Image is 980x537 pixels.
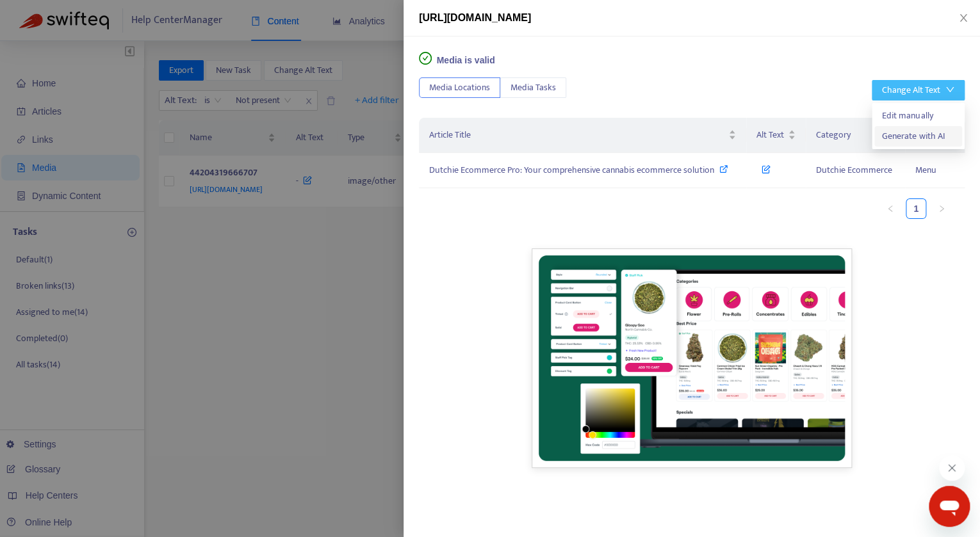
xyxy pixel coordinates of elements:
[954,12,972,24] button: Close
[906,199,926,218] a: 1
[931,198,952,219] li: Next Page
[419,77,500,98] button: Media Locations
[880,198,901,219] button: left
[419,12,531,23] span: [URL][DOMAIN_NAME]
[880,198,901,219] li: Previous Page
[437,55,495,65] span: Media is valid
[429,163,714,177] span: Dutchie Ecommerce Pro: Your comprehensive cannabis ecommerce solution
[886,205,894,212] span: left
[938,205,945,212] span: right
[419,118,746,153] th: Article Title
[429,81,490,95] span: Media Locations
[915,163,936,177] span: Menu
[945,85,954,94] span: down
[746,118,806,153] th: Alt Text
[816,128,885,142] span: Category
[872,80,965,100] button: Change Alt Text
[939,455,965,481] iframe: Close message
[906,198,926,219] li: 1
[806,118,905,153] th: Category
[429,128,726,142] span: Article Title
[756,128,785,142] span: Alt Text
[532,248,852,468] img: Unable to display this image
[882,109,954,123] span: Edit manually
[510,81,556,95] span: Media Tasks
[931,198,952,219] button: right
[958,13,968,23] span: close
[929,486,970,527] iframe: Button to launch messaging window
[882,83,940,97] div: Change Alt Text
[816,163,892,177] span: Dutchie Ecommerce
[500,77,566,98] button: Media Tasks
[882,129,954,143] span: Generate with AI
[419,52,432,65] span: check-circle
